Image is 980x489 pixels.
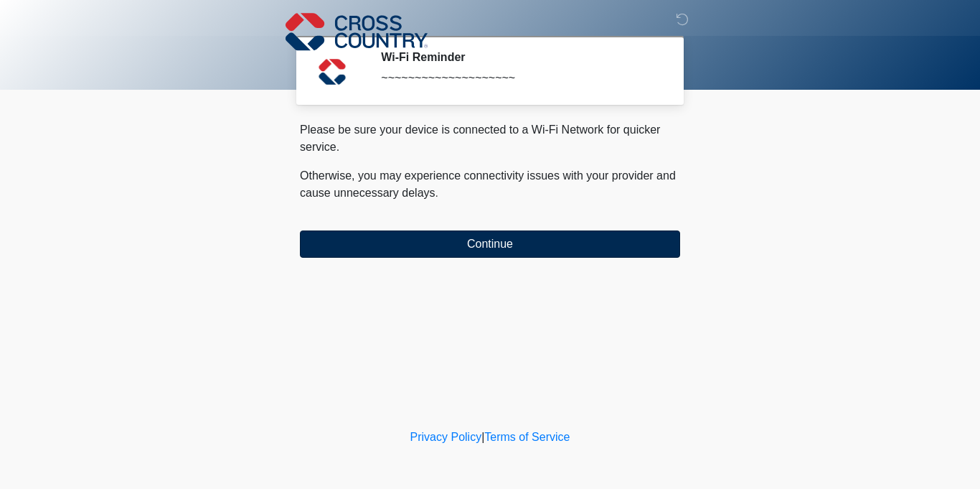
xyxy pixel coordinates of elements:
img: Cross Country Logo [286,11,428,52]
img: Agent Avatar [311,50,354,93]
span: . [435,187,438,199]
a: Privacy Policy [410,431,482,443]
div: ~~~~~~~~~~~~~~~~~~~~ [381,70,659,87]
a: | [481,431,484,443]
p: Otherwise, you may experience connectivity issues with your provider and cause unnecessary delays [300,167,680,202]
a: Terms of Service [484,431,570,443]
button: Continue [300,230,680,258]
p: Please be sure your device is connected to a Wi-Fi Network for quicker service. [300,121,680,156]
